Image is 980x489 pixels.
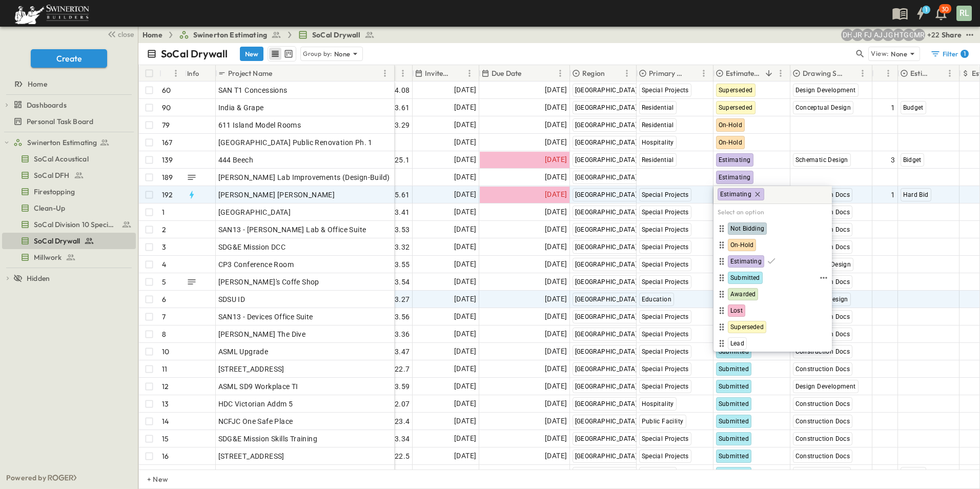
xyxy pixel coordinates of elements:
p: Region [582,68,605,78]
span: [DATE] [454,415,476,427]
span: [DATE] [545,136,567,148]
span: [PERSON_NAME]'s Coffe Shop [218,277,319,287]
span: [GEOGRAPHIC_DATA] [575,104,638,111]
span: Superseded [730,323,764,331]
span: SoCal Division 10 Specialties [34,219,117,230]
span: Hidden [27,273,50,283]
span: [DATE] [454,154,476,166]
button: Sort [932,68,944,79]
div: Haaris Tahmas (haaris.tahmas@swinerton.com) [892,29,905,41]
div: Firestoppingtest [2,184,136,200]
button: Create [31,49,107,68]
div: Joshua Russell (joshua.russell@swinerton.com) [851,29,864,41]
span: Special Projects [642,313,689,320]
span: [DATE] [545,433,567,444]
span: [GEOGRAPHIC_DATA] [575,453,638,460]
button: test [964,29,976,41]
span: close [118,29,134,39]
span: SAN13 - [PERSON_NAME] Lab & Office Suite [218,225,366,235]
span: [GEOGRAPHIC_DATA] Public Renovation Ph. 1 [218,137,373,148]
span: [GEOGRAPHIC_DATA] [218,207,291,217]
span: SoCal Drywall [34,236,80,246]
span: Residential [642,156,674,164]
p: 11 [162,364,167,374]
span: India & Grape [218,103,264,113]
span: 2023.36 [382,329,410,339]
div: RL [956,6,972,21]
span: [GEOGRAPHIC_DATA] [575,418,638,425]
h6: 1 [964,50,966,58]
span: [PERSON_NAME] Lab Improvements (Design-Build) [218,172,390,182]
span: [DATE] [454,380,476,392]
span: [GEOGRAPHIC_DATA] [575,313,638,320]
span: Special Projects [642,278,689,286]
span: SoCal Drywall [312,30,360,40]
span: CP3 Conference Room [218,259,294,270]
span: [DATE] [545,171,567,183]
button: Sort [686,68,698,79]
span: [GEOGRAPHIC_DATA] [575,365,638,373]
button: kanban view [282,48,295,60]
a: Home [142,30,162,40]
span: Construction Docs [795,435,850,442]
button: close [103,27,136,41]
span: 2023.53 [382,225,410,235]
span: 2022.5 [386,451,410,461]
img: 6c363589ada0b36f064d841b69d3a419a338230e66bb0a533688fa5cc3e9e735.png [12,3,91,24]
span: [DATE] [454,398,476,410]
button: Sort [523,68,535,79]
span: Special Projects [642,435,689,442]
span: 1 [891,190,895,200]
span: On-Hold [719,121,743,129]
span: [DATE] [545,119,567,131]
p: Primary Market [649,68,684,78]
p: 1 [162,207,165,217]
span: SDSU ID [218,294,246,304]
span: Residential [642,121,674,129]
span: Construction Docs [795,348,850,355]
div: Personal Task Boardtest [2,113,136,130]
span: [GEOGRAPHIC_DATA] [575,261,638,268]
span: [GEOGRAPHIC_DATA] [575,383,638,390]
div: # [159,65,185,81]
span: Special Projects [642,87,689,94]
span: 2023.61 [382,103,410,113]
span: [GEOGRAPHIC_DATA] [575,121,638,129]
span: [DATE] [454,119,476,131]
span: [DATE] [454,101,476,113]
span: Special Projects [642,348,689,355]
span: [DATE] [545,189,567,200]
nav: breadcrumbs [142,30,381,40]
span: Special Projects [642,261,689,268]
div: Millworktest [2,249,136,266]
span: 611 Island Model Rooms [218,120,301,130]
span: [PERSON_NAME] The Dive [218,329,306,339]
span: Submitted [719,400,749,407]
p: 60 [162,85,171,95]
span: 2025.61 [382,190,410,200]
span: Submitted [719,365,749,373]
span: 2023.41 [382,207,410,217]
span: [DATE] [545,241,567,253]
button: Menu [379,67,391,79]
span: 2024.08 [382,85,410,95]
span: Design Development [795,87,856,94]
span: NCFJC One Safe Place [218,416,293,426]
button: row view [269,48,281,60]
p: 7 [162,312,166,322]
span: Construction Docs [795,400,850,407]
span: [GEOGRAPHIC_DATA] [575,139,638,146]
button: Menu [463,67,476,79]
span: Superseded [719,104,753,111]
span: Special Projects [642,209,689,216]
span: Special Projects [642,453,689,460]
p: 4 [162,259,166,270]
span: 2023.59 [382,381,410,392]
span: Lost [730,307,743,315]
p: 15 [162,434,169,444]
div: table view [268,46,296,62]
div: Anthony Jimenez (anthony.jimenez@swinerton.com) [872,29,884,41]
p: 2 [162,225,166,235]
span: [GEOGRAPHIC_DATA] [575,278,638,286]
div: On-Hold [716,239,830,251]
